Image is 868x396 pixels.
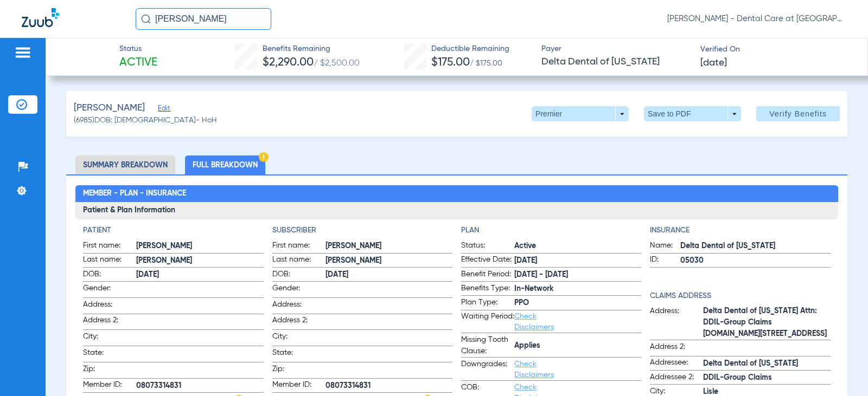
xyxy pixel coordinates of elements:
img: Search Icon [141,14,151,24]
h4: Insurance [650,225,830,236]
span: / $175.00 [470,60,502,67]
span: [DATE] - [DATE] [514,269,641,281]
img: Zuub Logo [22,8,59,27]
input: Search for patients [136,8,271,30]
span: Verify Benefits [769,109,827,118]
h4: Patient [83,225,263,236]
span: Edit [158,105,168,115]
span: Delta Dental of [US_STATE] [703,358,830,369]
span: Delta Dental of [US_STATE] [541,55,691,69]
span: [DATE] [136,269,263,281]
span: DDIL-Group Claims [703,372,830,384]
span: Zip: [272,363,325,378]
span: Address: [650,306,703,340]
span: PPO [514,297,641,309]
span: Effective Date: [461,254,514,267]
span: Delta Dental of [US_STATE] [680,241,830,252]
span: DOB: [272,269,325,282]
span: Last name: [83,254,136,267]
span: First name: [272,240,325,253]
span: Gender: [272,283,325,297]
span: Benefits Remaining [263,43,360,55]
img: hamburger-icon [14,46,31,59]
span: Status [119,43,157,55]
span: ID: [650,254,680,267]
span: Last name: [272,254,325,267]
button: Save to PDF [644,106,741,121]
span: Member ID: [272,379,325,392]
span: State: [272,347,325,362]
span: Plan Type: [461,297,514,310]
span: First name: [83,240,136,253]
span: Verified On [700,44,850,55]
span: City: [83,331,136,346]
span: Name: [650,240,680,253]
span: [PERSON_NAME] [325,255,452,267]
li: Full Breakdown [185,155,265,174]
span: Downgrades: [461,359,514,380]
span: / $2,500.00 [314,59,360,68]
span: Status: [461,240,514,253]
span: 05030 [680,255,830,267]
span: $2,290.00 [263,57,314,68]
span: Address: [83,299,136,314]
span: Address 2: [272,315,325,329]
span: Active [119,55,157,70]
li: Summary Breakdown [75,155,175,174]
span: [DATE] [514,255,641,267]
h3: Patient & Plan Information [75,202,838,219]
span: In-Network [514,283,641,295]
span: Waiting Period: [461,311,514,333]
span: [PERSON_NAME] [74,101,145,115]
span: Address: [272,299,325,314]
span: Deductible Remaining [431,43,509,55]
span: Address 2: [650,341,703,356]
span: Gender: [83,283,136,297]
h4: Subscriber [272,225,452,236]
span: 08073314831 [136,380,263,392]
span: Applies [514,340,641,352]
span: Address 2: [83,315,136,329]
span: 08073314831 [325,380,452,392]
h4: Claims Address [650,290,830,302]
span: [DATE] [325,269,452,281]
span: State: [83,347,136,362]
span: Addressee 2: [650,372,703,385]
span: [PERSON_NAME] [136,255,263,267]
span: Zip: [83,363,136,378]
span: Delta Dental of [US_STATE] Attn: DDIL-Group Claims [DOMAIN_NAME][STREET_ADDRESS] [703,306,830,340]
a: Check Disclaimers [514,360,554,379]
span: [PERSON_NAME] [325,241,452,252]
button: Premier [532,106,629,121]
img: Hazard [259,152,269,162]
span: Benefit Period: [461,269,514,282]
span: Benefits Type: [461,283,514,296]
span: [DATE] [700,56,727,70]
span: [PERSON_NAME] [136,241,263,252]
span: DOB: [83,269,136,282]
span: City: [272,331,325,346]
span: Member ID: [83,379,136,392]
span: (6985) DOB: [DEMOGRAPHIC_DATA] - HoH [74,115,217,126]
span: Addressee: [650,357,703,370]
span: Missing Tooth Clause: [461,334,514,357]
span: Payer [541,43,691,55]
h4: Plan [461,225,641,236]
h2: Member - Plan - Insurance [75,185,838,203]
a: Check Disclaimers [514,313,554,331]
button: Verify Benefits [756,106,840,121]
span: Active [514,241,641,252]
span: $175.00 [431,57,470,68]
span: [PERSON_NAME] - Dental Care at [GEOGRAPHIC_DATA] [667,14,846,24]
